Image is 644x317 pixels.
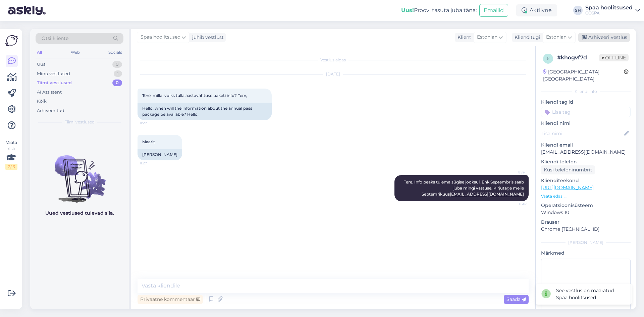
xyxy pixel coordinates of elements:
[541,120,631,127] p: Kliendi nimi
[455,34,471,41] div: Klient
[37,80,72,86] div: Tiimi vestlused
[578,33,630,42] div: Arhiveeri vestlus
[541,193,631,199] p: Vaata edasi ...
[541,130,623,137] input: Lisa nimi
[516,4,557,16] div: Aktiivne
[541,202,631,209] p: Operatsioonisüsteem
[541,142,631,149] p: Kliendi email
[37,61,45,68] div: Uus
[541,240,631,246] div: [PERSON_NAME]
[573,6,583,15] div: SH
[541,250,631,257] p: Märkmed
[42,35,68,42] span: Otsi kliente
[5,34,18,47] img: Askly Logo
[541,89,631,95] div: Kliendi info
[401,7,414,13] b: Uus!
[37,98,47,105] div: Kõik
[506,296,526,302] span: Saada
[112,61,122,68] div: 0
[512,34,540,41] div: Klienditugi
[401,6,477,14] div: Proovi tasuta juba täna:
[585,5,640,16] a: Spaa hoolitsusedGOSPA
[138,295,203,304] div: Privaatne kommentaar
[138,103,272,120] div: Hello, when will the information about the annual pass package be available? Hello,
[541,219,631,226] p: Brauser
[140,120,165,125] span: 11:27
[107,48,123,57] div: Socials
[5,164,17,170] div: 2 / 3
[585,5,633,10] div: Spaa hoolitsused
[541,165,595,174] div: Küsi telefoninumbrit
[190,34,224,41] div: juhib vestlust
[140,161,165,166] span: 11:27
[37,70,70,77] div: Minu vestlused
[541,226,631,233] p: Chrome [TECHNICAL_ID]
[65,119,95,125] span: Tiimi vestlused
[557,54,599,62] div: # khogvf7d
[477,34,497,41] span: Estonian
[556,287,626,301] div: See vestlus on määratud Spaa hoolitsused
[404,179,525,197] span: Tere. Info peaks tulema sügise jooksul. Ehk Septembris saab juba mingi vastuse. Kirjutage meile S...
[141,34,180,41] span: Spaa hoolitsused
[138,57,529,63] div: Vestlus algas
[541,158,631,165] p: Kliendi telefon
[37,89,62,96] div: AI Assistent
[543,68,624,83] div: [GEOGRAPHIC_DATA], [GEOGRAPHIC_DATA]
[30,143,129,204] img: No chats
[69,48,81,57] div: Web
[142,139,155,144] span: Maarit
[541,99,631,106] p: Kliendi tag'id
[36,48,43,57] div: All
[541,209,631,216] p: Windows 10
[541,184,594,191] a: [URL][DOMAIN_NAME]
[541,177,631,184] p: Klienditeekond
[37,107,64,114] div: Arhiveeritud
[479,4,508,17] button: Emailid
[501,170,527,175] span: Eveli
[138,71,529,77] div: [DATE]
[546,34,567,41] span: Estonian
[5,140,17,170] div: Vaata siia
[450,192,524,197] a: [EMAIL_ADDRESS][DOMAIN_NAME]
[547,56,550,61] span: k
[501,202,527,207] span: 11:47
[138,149,182,160] div: [PERSON_NAME]
[541,149,631,156] p: [EMAIL_ADDRESS][DOMAIN_NAME]
[45,210,114,217] p: Uued vestlused tulevad siia.
[112,80,122,86] div: 0
[142,93,247,98] span: Tere, millal voiks tulla aastavahtuse paketi info? Terv,
[541,107,631,117] input: Lisa tag
[585,10,633,16] div: GOSPA
[599,54,629,61] span: Offline
[114,70,122,77] div: 1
